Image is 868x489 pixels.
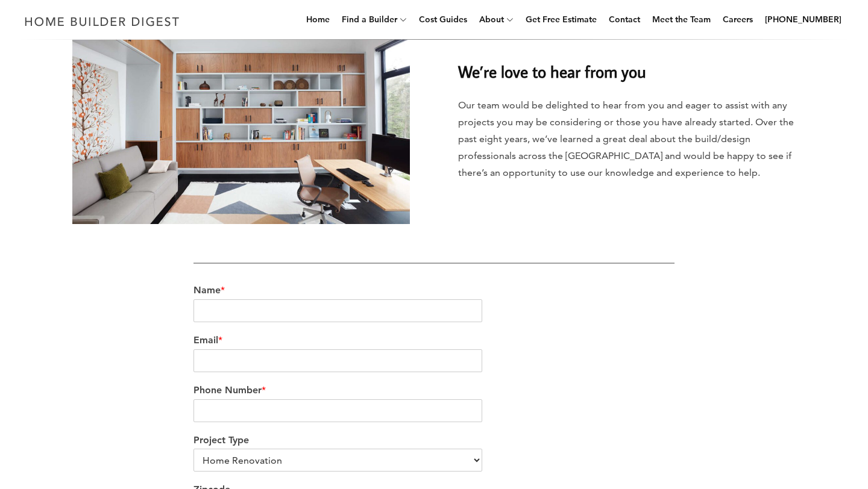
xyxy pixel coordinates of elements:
[193,284,675,297] label: Name
[193,334,675,347] label: Email
[458,97,796,181] p: Our team would be delighted to hear from you and eager to assist with any projects you may be con...
[193,434,675,447] label: Project Type
[193,384,675,397] label: Phone Number
[19,10,185,33] img: Home Builder Digest
[458,42,796,84] h2: We’re love to hear from you
[637,402,854,475] iframe: Drift Widget Chat Controller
